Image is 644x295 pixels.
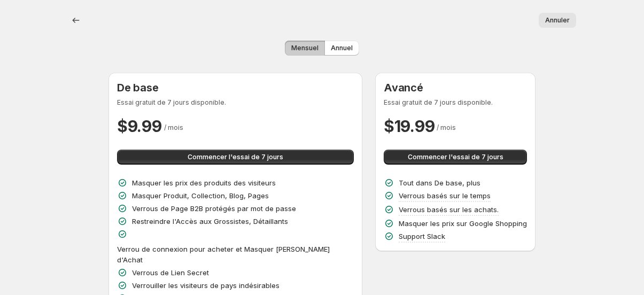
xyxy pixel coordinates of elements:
p: Verrous basés sur le temps [399,190,491,201]
span: Commencer l'essai de 7 jours [408,153,503,161]
span: / mois [437,123,456,131]
p: Tout dans De base, plus [399,177,480,188]
p: Masquer les prix des produits des visiteurs [132,177,276,188]
span: / mois [164,123,183,131]
p: Essai gratuit de 7 jours disponible. [117,98,354,107]
p: Support Slack [399,231,445,242]
span: Mensuel [291,44,319,52]
button: Commencer l'essai de 7 jours [117,150,354,165]
p: Masquer Produit, Collection, Blog, Pages [132,190,269,201]
p: Verrous basés sur les achats. [399,204,499,215]
span: Annuel [331,44,353,52]
button: Mensuel [285,41,325,56]
p: Masquer les prix sur Google Shopping [399,218,527,229]
button: Annuel [324,41,359,56]
h2: $ 19.99 [384,115,434,137]
p: Essai gratuit de 7 jours disponible. [384,98,527,107]
p: Verrous de Lien Secret [132,267,209,278]
button: Commencer l'essai de 7 jours [384,150,527,165]
h2: $ 9.99 [117,115,162,137]
button: Retour [68,13,83,28]
span: Annuler [545,16,570,25]
h3: De base [117,81,354,94]
p: Verrou de connexion pour acheter et Masquer [PERSON_NAME] d'Achat [117,244,354,265]
p: Verrous de Page B2B protégés par mot de passe [132,203,296,214]
p: Verrouiller les visiteurs de pays indésirables [132,280,280,291]
h3: Avancé [384,81,527,94]
span: Commencer l'essai de 7 jours [188,153,283,161]
button: Annuler [539,13,576,28]
p: Restreindre l'Accès aux Grossistes, Détaillants [132,216,288,227]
